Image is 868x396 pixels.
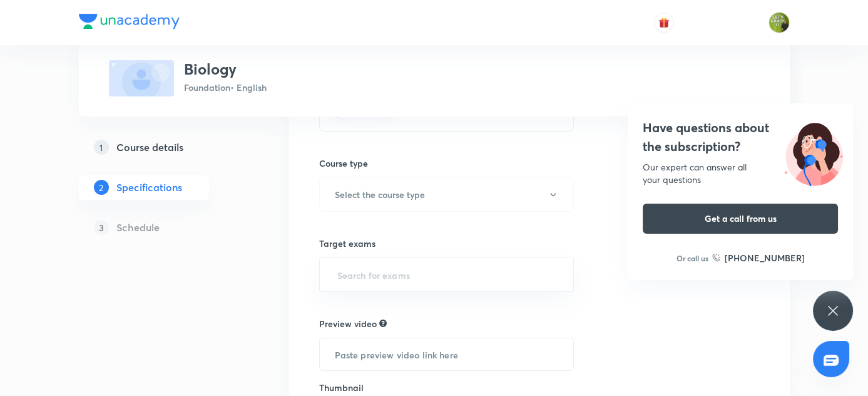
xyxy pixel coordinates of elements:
button: avatar [654,13,674,33]
a: [PHONE_NUMBER] [712,251,805,264]
h6: Preview video [319,317,377,330]
h6: [PHONE_NUMBER] [725,251,805,264]
input: Paste preview video link here [320,338,574,370]
a: Company Logo [79,14,180,32]
h5: Specifications [116,180,182,195]
h6: Select the course type [335,188,425,201]
div: Our expert can answer all your questions [643,161,838,186]
img: ttu_illustration_new.svg [774,118,853,186]
p: 2 [94,180,109,195]
img: Company Logo [79,14,180,29]
h6: Thumbnail [319,381,426,394]
p: 3 [94,220,109,235]
img: fallback-thumbnail.png [109,60,174,96]
h4: Have questions about the subscription? [643,118,838,156]
button: Get a call from us [643,204,838,234]
div: Explain about your course, what you’ll be teaching, how it will help learners in their preparation [379,318,387,329]
img: Gaurav Uppal [768,12,790,33]
input: Search for exams [335,263,559,286]
p: Foundation • English [184,81,267,94]
h5: Schedule [116,220,160,235]
h5: Course details [116,140,183,155]
p: 1 [94,140,109,155]
button: Open [566,274,569,276]
img: avatar [658,17,670,28]
h6: Course type [319,157,574,170]
h3: Biology [184,60,267,78]
button: Select the course type [319,177,574,212]
h6: Target exams [319,237,574,250]
a: 1Course details [79,135,249,160]
p: Or call us [677,253,708,264]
